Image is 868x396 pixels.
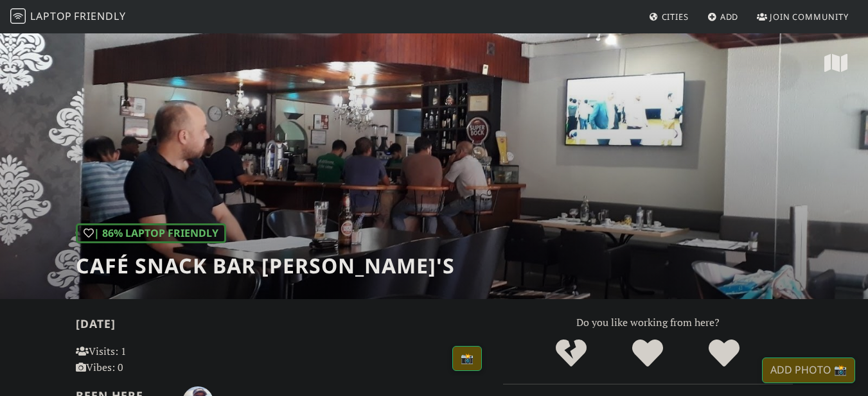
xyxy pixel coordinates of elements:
a: Cities [644,5,694,28]
div: Definitely! [686,338,762,370]
p: Do you like working from here? [503,314,793,331]
span: Join Community [770,11,849,22]
div: Yes [610,338,686,370]
span: Cities [662,11,689,22]
img: LaptopFriendly [10,8,26,24]
div: | 86% Laptop Friendly [76,223,226,244]
div: No [533,338,610,370]
span: Add [720,11,739,22]
span: Friendly [74,9,125,23]
a: Join Community [752,5,854,28]
a: Add Photo 📸 [762,357,855,383]
p: Visits: 1 Vibes: 0 [76,343,203,376]
a: LaptopFriendly LaptopFriendly [10,6,126,28]
a: Add [702,5,744,28]
h1: Café Snack Bar [PERSON_NAME]'s [76,254,455,278]
span: Laptop [30,9,72,23]
h2: [DATE] [76,317,488,336]
a: 📸 [452,346,482,372]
